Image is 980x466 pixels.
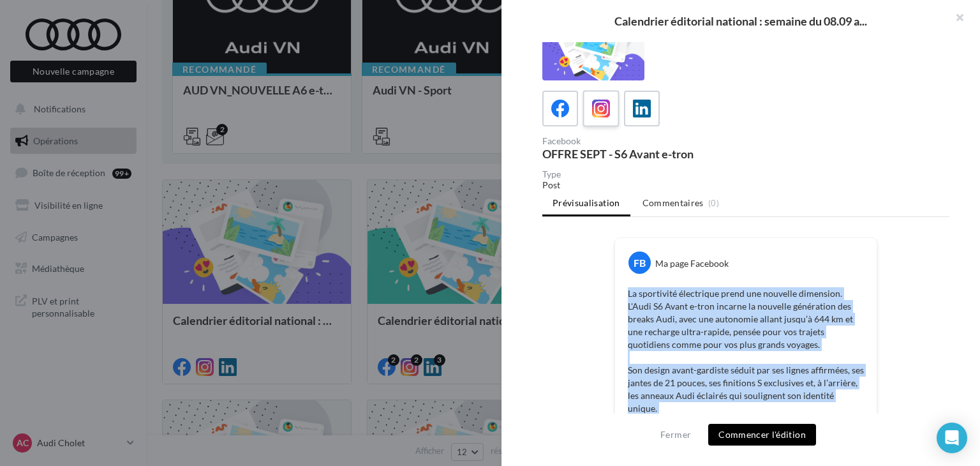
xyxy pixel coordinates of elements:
span: Calendrier éditorial national : semaine du 08.09 a... [614,15,867,27]
span: Commentaires [642,197,704,209]
div: FB [628,252,651,274]
div: Ma page Facebook [655,257,729,270]
div: Open Intercom Messenger [937,423,967,453]
div: Post [542,179,949,192]
button: Fermer [655,427,696,442]
span: (0) [708,198,719,208]
button: Commencer l'édition [708,424,816,446]
div: Facebook [542,137,741,146]
div: OFFRE SEPT - S6 Avant e-tron [542,148,741,160]
div: Type [542,170,949,179]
